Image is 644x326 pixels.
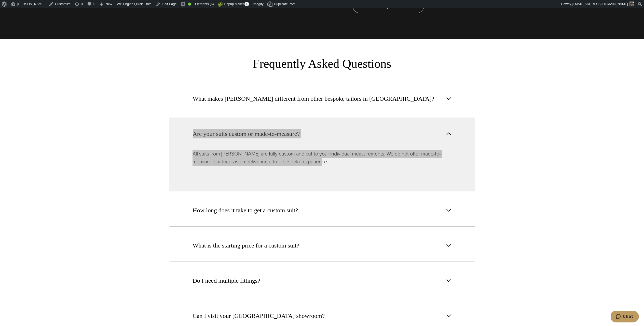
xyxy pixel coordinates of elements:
iframe: Opens a widget where you can chat to one of our agents [611,311,639,323]
button: What makes [PERSON_NAME] different from other bespoke tailors in [GEOGRAPHIC_DATA]? [169,82,475,115]
span: Can I visit your [GEOGRAPHIC_DATA] showroom? [193,311,325,320]
p: All suits from [PERSON_NAME] are fully custom and cut to your individual measurements. We do not ... [193,150,452,166]
div: Are your suits custom or made-to-measure? [169,150,475,191]
span: What makes [PERSON_NAME] different from other bespoke tailors in [GEOGRAPHIC_DATA]? [193,94,434,103]
button: Do I need multiple fittings? [169,264,475,297]
span: 1 [244,2,249,6]
button: Are your suits custom or made-to-measure? [169,118,475,150]
span: Do I need multiple fittings? [193,276,260,285]
button: What is the starting price for a custom suit? [169,229,475,262]
div: Good [188,3,191,6]
span: What is the starting price for a custom suit? [193,241,299,250]
button: How long does it take to get a custom suit? [169,194,475,227]
span: [EMAIL_ADDRESS][DOMAIN_NAME] [572,2,628,6]
span: Are your suits custom or made-to-measure? [193,129,300,138]
span: How long does it take to get a custom suit? [193,206,298,215]
h3: Frequently Asked Questions [187,57,457,71]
